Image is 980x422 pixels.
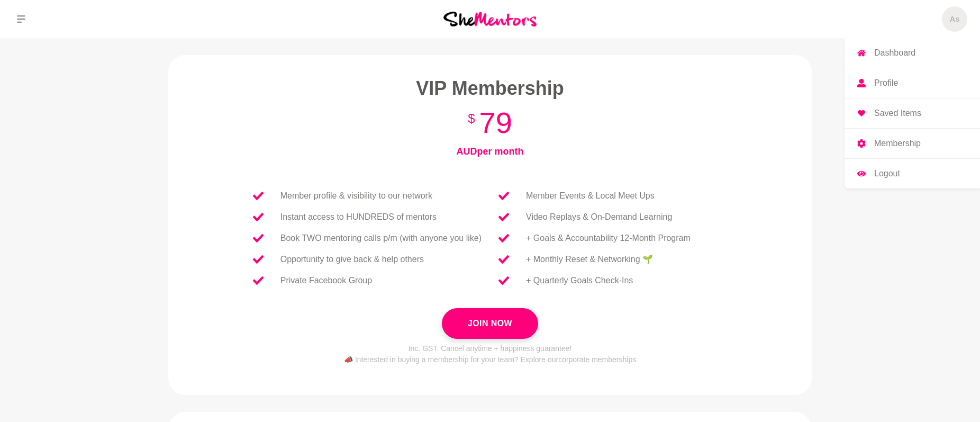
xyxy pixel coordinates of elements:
p: Profile [874,79,898,87]
p: + Monthly Reset & Networking 🌱 [526,253,653,266]
h5: As [949,14,959,24]
h3: 79 [236,104,744,141]
h2: VIP Membership [236,76,744,100]
button: Join Now [442,308,538,339]
p: + Goals & Accountability 12-Month Program [526,232,691,245]
a: Dashboard [845,38,980,68]
a: corporate memberships [558,355,636,364]
p: + Quarterly Goals Check-Ins [526,274,633,287]
p: Video Replays & On-Demand Learning [526,211,672,223]
a: Profile [845,68,980,98]
a: Saved Items [845,98,980,128]
p: Instant access to HUNDREDS of mentors [280,211,437,223]
p: Logout [874,169,900,178]
p: Opportunity to give back & help others [280,253,424,266]
p: Private Facebook Group [280,274,372,287]
p: Dashboard [874,49,915,57]
img: She Mentors Logo [443,12,537,26]
p: Membership [874,139,921,148]
h4: AUD per month [236,146,744,158]
p: 📣 Interested in buying a membership for your team? Explore our [236,354,744,365]
p: Book TWO mentoring calls p/m (with anyone you like) [280,232,482,245]
p: Member profile & visibility to our network [280,190,432,202]
p: Member Events & Local Meet Ups [526,190,655,202]
a: AsDashboardProfileSaved ItemsMembershipLogout [942,6,967,32]
p: Saved Items [874,109,921,118]
p: Inc. GST. Cancel anytime + happiness guarantee! [236,343,744,354]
